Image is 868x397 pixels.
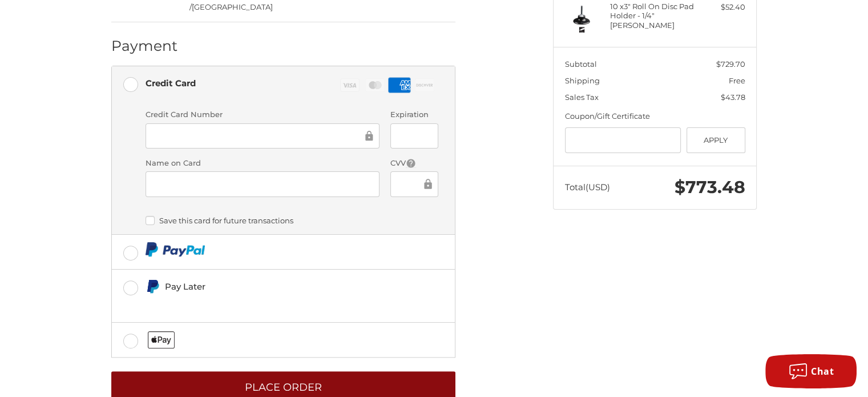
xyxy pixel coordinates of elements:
[398,129,430,142] iframe: Secure Credit Card Frame - Expiration Date
[721,93,745,102] span: $43.78
[729,76,745,85] span: Free
[610,2,697,30] h4: 10 x 3" Roll On Disc Pad Holder - 1/4" [PERSON_NAME]
[565,59,597,69] span: Subtotal
[565,182,610,193] span: Total (USD)
[565,111,745,122] div: Coupon/Gift Certificate
[146,74,196,93] div: Credit Card
[148,331,175,348] img: Applepay icon
[154,178,372,191] iframe: Secure Credit Card Frame - Cardholder Name
[765,354,857,388] button: Chat
[146,216,438,225] label: Save this card for future transactions
[565,93,599,102] span: Sales Tax
[687,127,745,153] button: Apply
[565,76,600,85] span: Shipping
[165,277,377,296] div: Pay Later
[146,242,205,256] img: PayPal icon
[192,2,273,11] span: [GEOGRAPHIC_DATA]
[154,129,363,142] iframe: Secure Credit Card Frame - Credit Card Number
[700,2,745,13] div: $52.40
[716,59,745,69] span: $729.70
[811,365,834,378] span: Chat
[146,158,380,169] label: Name on Card
[390,158,438,169] label: CVV
[390,109,438,121] label: Expiration
[398,178,421,191] iframe: Secure Credit Card Frame - CVV
[565,127,681,153] input: Gift Certificate or Coupon Code
[146,279,160,294] img: Pay Later icon
[146,109,380,121] label: Credit Card Number
[675,177,745,198] span: $773.48
[146,299,377,308] iframe: PayPal Message 1
[111,37,178,55] h2: Payment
